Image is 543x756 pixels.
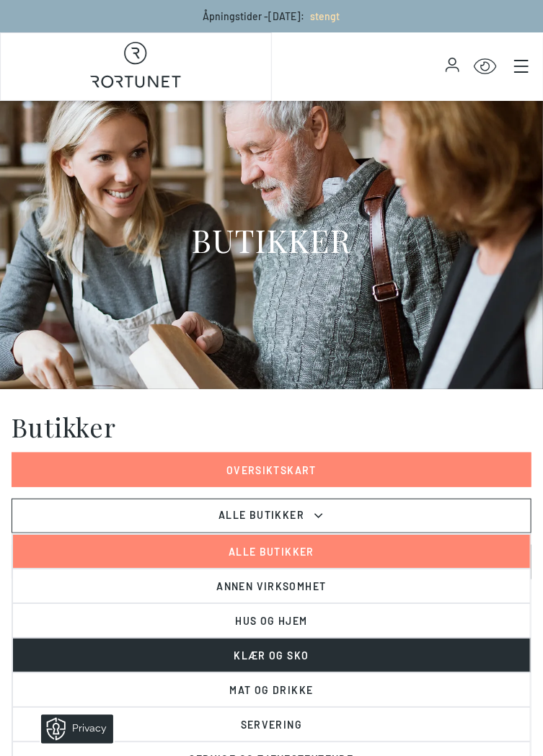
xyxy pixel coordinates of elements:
button: Alle Butikker [12,499,531,533]
h1: BUTIKKER [192,220,351,259]
span: Alle Butikker [217,507,306,525]
button: Hus og hjem [12,603,531,638]
button: Open Accessibility Menu [474,55,497,79]
a: Oversiktskart [12,453,531,487]
a: stengt [305,10,340,22]
button: Mat og drikke [12,672,531,707]
button: Alle Butikker [12,534,531,569]
span: stengt [311,10,340,22]
button: Servering [12,707,531,742]
p: Åpningstider - [DATE] : [203,9,340,24]
h1: Butikker [12,412,116,441]
button: Main menu [511,56,531,76]
button: Annen virksomhet [12,569,531,603]
button: Klær og sko [12,638,531,672]
iframe: Manage Preferences [14,710,132,749]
